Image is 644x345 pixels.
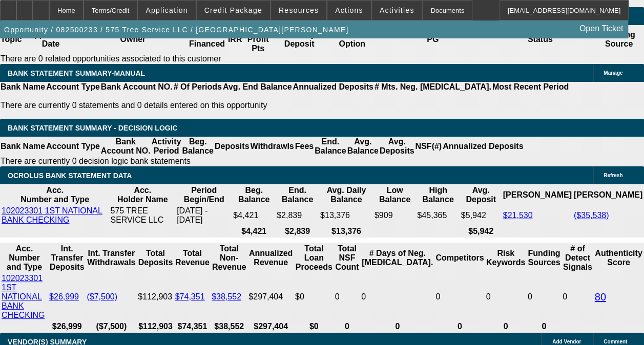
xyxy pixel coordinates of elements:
[137,321,173,332] th: $112,903
[374,185,416,205] th: Low Balance
[211,321,247,332] th: $38,552
[1,244,48,272] th: Acc. Number and Type
[461,206,502,225] td: $5,942
[212,292,241,301] a: $38,552
[2,206,102,224] a: 102023301 1ST NATIONAL BANK CHECKING
[276,206,319,225] td: $2,839
[594,244,643,272] th: Authenticity Score
[361,321,434,332] th: 0
[175,321,210,332] th: $74,351
[46,137,100,156] th: Account Type
[435,273,484,320] td: 0
[595,291,606,303] a: 80
[486,25,593,54] th: Status
[334,321,360,332] th: 0
[314,137,346,156] th: End. Balance
[594,25,644,54] th: Funding Source
[435,321,484,332] th: 0
[214,137,250,156] th: Deposits
[271,1,326,20] button: Resources
[417,206,459,225] td: $45,365
[248,244,294,272] th: Annualized Revenue
[4,26,348,34] span: Opportunity / 082500233 / 575 Tree Service LLC / [GEOGRAPHIC_DATA][PERSON_NAME]
[49,244,85,272] th: Int. Transfer Deposits
[233,206,275,225] td: $4,421
[233,185,275,205] th: Beg. Balance
[527,273,561,320] td: 0
[372,1,422,20] button: Activities
[276,185,319,205] th: End. Balance
[562,244,593,272] th: # of Detect Signals
[374,82,492,92] th: # Mts. Neg. [MEDICAL_DATA].
[295,244,334,272] th: Total Loan Proceeds
[485,273,526,320] td: 0
[110,206,175,225] td: 575 TREE SERVICE LLC
[292,82,373,92] th: Annualized Deposits
[485,244,526,272] th: Risk Keywords
[604,172,622,178] span: Refresh
[86,244,136,272] th: Int. Transfer Withdrawals
[374,206,416,225] td: $909
[175,292,205,301] a: $74,351
[146,6,188,14] span: Application
[379,25,486,54] th: PG
[562,273,593,320] td: 0
[204,6,262,14] span: Credit Package
[334,244,360,272] th: Sum of the Total NSF Count and Total Overdraft Fee Count from Ocrolus
[8,69,145,77] span: BANK STATEMENT SUMMARY-MANUAL
[327,1,371,20] button: Actions
[100,82,173,92] th: Bank Account NO.
[575,20,627,37] a: Open Ticket
[248,321,294,332] th: $297,404
[335,6,363,14] span: Actions
[86,321,136,332] th: ($7,500)
[100,137,151,156] th: Bank Account NO.
[604,70,622,76] span: Manage
[49,321,85,332] th: $26,999
[2,274,45,319] a: 102023301 1ST NATIONAL BANK CHECKING
[503,211,532,220] a: $21,530
[176,206,232,225] td: [DATE] - [DATE]
[361,273,434,320] td: 0
[502,185,572,205] th: [PERSON_NAME]
[320,226,373,236] th: $13,376
[417,185,459,205] th: High Balance
[492,82,569,92] th: Most Recent Period
[8,171,132,180] span: OCROLUS BANK STATEMENT DATA
[181,137,214,156] th: Beg. Balance
[379,137,415,156] th: Avg. Deposits
[527,244,561,272] th: Funding Sources
[222,82,293,92] th: Avg. End Balance
[414,137,442,156] th: NSF(#)
[151,137,182,156] th: Activity Period
[346,137,379,156] th: Avg. Balance
[574,211,609,220] a: ($35,538)
[527,321,561,332] th: 0
[485,321,526,332] th: 0
[461,226,502,236] th: $5,942
[295,273,334,320] td: $0
[442,137,524,156] th: Annualized Deposits
[461,185,502,205] th: Avg. Deposit
[573,185,643,205] th: [PERSON_NAME]
[8,124,178,132] span: Bank Statement Summary - Decision Logic
[250,137,294,156] th: Withdrawls
[1,185,109,205] th: Acc. Number and Type
[137,273,173,320] td: $112,903
[49,292,79,301] a: $26,999
[435,244,484,272] th: Competitors
[46,82,100,92] th: Account Type
[137,244,173,272] th: Total Deposits
[552,339,581,344] span: Add Vendor
[87,292,117,301] a: ($7,500)
[211,244,247,272] th: Total Non-Revenue
[173,82,222,92] th: # Of Periods
[276,226,319,236] th: $2,839
[334,273,360,320] td: 0
[110,185,175,205] th: Acc. Holder Name
[295,137,314,156] th: Fees
[197,1,270,20] button: Credit Package
[176,185,232,205] th: Period Begin/End
[320,206,373,225] td: $13,376
[175,244,210,272] th: Total Revenue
